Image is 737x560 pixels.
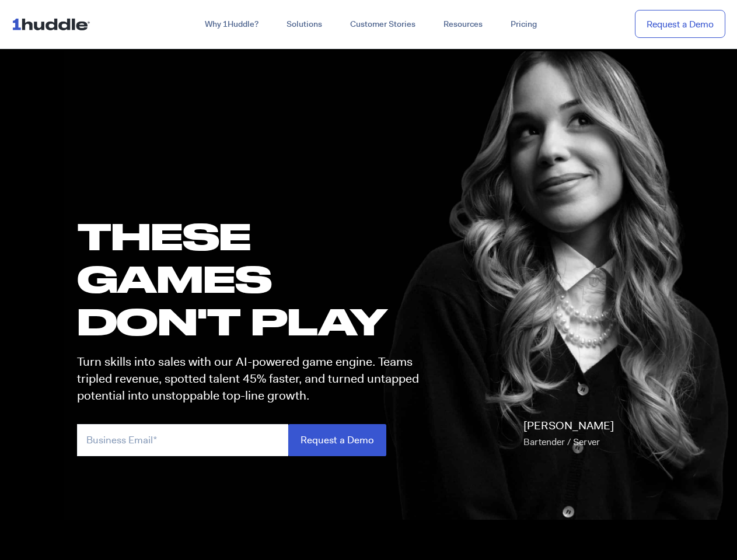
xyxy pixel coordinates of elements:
[429,14,497,35] a: Resources
[635,10,725,38] a: Request a Demo
[336,14,429,35] a: Customer Stories
[497,14,551,35] a: Pricing
[77,353,429,405] p: Turn skills into sales with our AI-powered game engine. Teams tripled revenue, spotted talent 45%...
[523,436,600,448] span: Bartender / Server
[288,424,386,456] input: Request a Demo
[77,215,429,343] h1: these GAMES DON'T PLAY
[77,424,288,456] input: Business Email*
[523,418,614,450] p: [PERSON_NAME]
[12,13,95,35] img: ...
[273,14,336,35] a: Solutions
[191,14,273,35] a: Why 1Huddle?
